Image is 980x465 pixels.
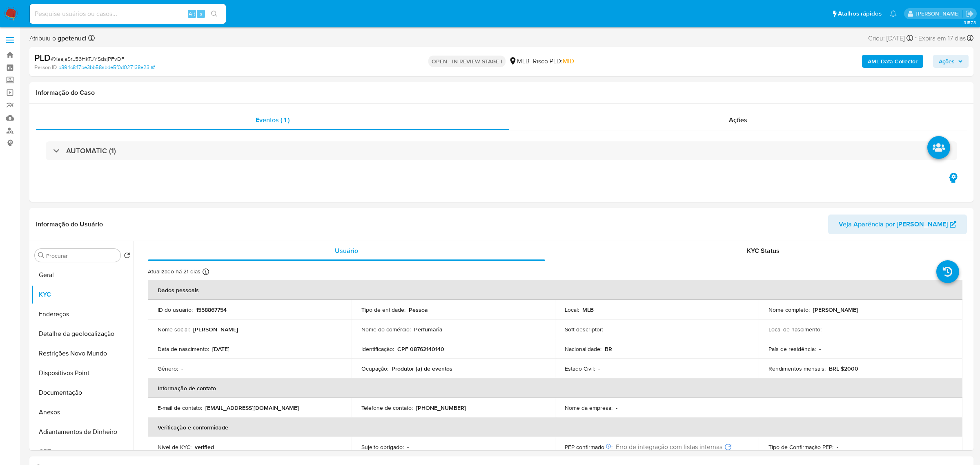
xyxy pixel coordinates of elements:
button: Anexos [31,402,134,422]
p: 1558867754 [196,306,227,313]
span: Atribuiu o [29,34,87,43]
b: AML Data Collector [868,55,918,68]
p: E-mail de contato : [158,404,202,411]
span: Usuário [335,246,358,255]
span: # XaajaSrL56HkTJYSdsjPFvDF [51,55,125,63]
span: Expira em 17 dias [918,34,966,43]
p: Nível de KYC : [158,443,192,451]
p: Nome completo : [768,306,810,313]
p: Pessoa [409,306,428,313]
p: - [598,365,600,372]
span: MID [563,56,574,66]
p: - [825,326,826,333]
b: Person ID [34,64,57,71]
th: Informação de contato [148,378,962,398]
p: Nacionalidade : [565,345,601,353]
button: Procurar [38,252,45,259]
p: Ocupação : [361,365,388,372]
a: b894c847be3bb58abde5f0d027138e23 [58,64,155,71]
button: Tentar novamente [724,443,732,451]
span: s [200,10,202,18]
h1: Informação do Caso [36,89,967,97]
p: - [407,443,409,451]
span: Ações [729,115,747,125]
span: Veja Aparência por [PERSON_NAME] [839,215,948,234]
span: Ações [939,55,955,68]
button: Endereços [31,304,134,324]
button: Documentação [31,383,134,402]
button: Dispositivos Point [31,363,134,383]
p: Perfumaria [414,326,443,333]
p: PEP confirmado : [565,443,612,451]
button: Detalhe da geolocalização [31,324,134,344]
span: - [915,33,917,44]
a: Notificações [890,10,897,17]
p: Identificação : [361,345,394,353]
button: AML Data Collector [862,55,923,68]
p: Gênero : [158,365,178,372]
p: [DATE] [212,345,229,353]
p: Estado Civil : [565,365,595,372]
p: Tipo de Confirmação PEP : [768,443,833,451]
p: MLB [582,306,594,313]
th: Verificação e conformidade [148,418,962,437]
p: - [181,365,183,372]
p: Soft descriptor : [565,326,603,333]
p: - [616,404,617,411]
button: Restrições Novo Mundo [31,344,134,363]
button: CBT [31,442,134,461]
p: Nome social : [158,326,190,333]
p: [PERSON_NAME] [193,326,238,333]
p: País de residência : [768,345,816,353]
p: Sujeito obrigado : [361,443,404,451]
span: Atalhos rápidos [838,9,882,18]
button: KYC [31,285,134,304]
h3: AUTOMATIC (1) [66,146,116,155]
button: Retornar ao pedido padrão [124,252,130,261]
p: giovanna.petenuci@mercadolivre.com [916,10,962,18]
p: Nome do comércio : [361,326,411,333]
p: Local : [565,306,579,313]
p: - [819,345,821,353]
p: [PERSON_NAME] [813,306,858,313]
input: Pesquise usuários ou casos... [30,9,226,19]
div: MLB [509,57,530,66]
b: PLD [34,51,51,64]
p: CPF 08762140140 [397,345,444,353]
b: gpetenuci [56,34,87,43]
a: Sair [965,9,974,18]
span: Eventos ( 1 ) [256,115,290,125]
p: - [606,326,608,333]
p: Atualizado há 21 dias [148,268,200,275]
p: BRL $2000 [829,365,858,372]
p: BR [605,345,612,353]
p: Nome da empresa : [565,404,612,411]
span: Erro de integração com listas internas [616,443,722,451]
button: Adiantamentos de Dinheiro [31,422,134,442]
button: Geral [31,265,134,285]
p: Local de nascimento : [768,326,822,333]
div: Criou: [DATE] [868,33,913,44]
th: Dados pessoais [148,280,962,300]
p: verified [195,443,214,451]
p: - [837,443,838,451]
div: AUTOMATIC (1) [46,141,957,160]
h1: Informação do Usuário [36,220,103,228]
input: Procurar [46,252,117,259]
p: ID do usuário : [158,306,193,313]
p: Data de nascimento : [158,345,209,353]
p: Telefone de contato : [361,404,413,411]
button: Ações [933,55,969,68]
button: search-icon [206,8,223,20]
span: Risco PLD: [533,57,574,66]
p: Rendimentos mensais : [768,365,826,372]
p: [PHONE_NUMBER] [416,404,466,411]
span: Alt [189,10,195,18]
p: Produtor (a) de eventos [392,365,452,372]
p: OPEN - IN REVIEW STAGE I [428,56,506,67]
p: [EMAIL_ADDRESS][DOMAIN_NAME] [205,404,299,411]
button: Veja Aparência por [PERSON_NAME] [828,215,967,234]
span: KYC Status [747,246,780,255]
p: Tipo de entidade : [361,306,405,313]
